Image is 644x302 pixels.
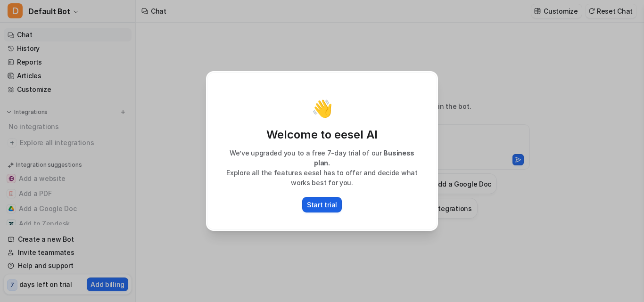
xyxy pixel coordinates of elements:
[312,99,333,118] p: 👋
[302,197,342,212] button: Start trial
[217,148,427,168] p: We’ve upgraded you to a free 7-day trial of our
[217,168,427,188] p: Explore all the features eesel has to offer and decide what works best for you.
[307,200,337,210] p: Start trial
[217,127,427,142] p: Welcome to eesel AI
